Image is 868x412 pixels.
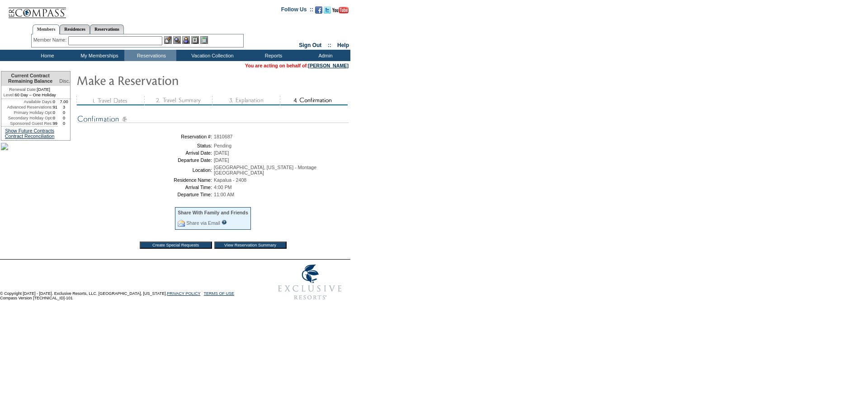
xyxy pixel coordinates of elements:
[214,157,229,163] span: [DATE]
[140,242,212,249] input: Create Special Requests
[214,177,246,183] span: Kapalua - 2408
[214,185,232,190] span: 4:00 PM
[5,128,54,133] a: Show Future Contracts
[298,50,350,61] td: Admin
[76,96,144,105] img: step1_state3.gif
[5,133,55,139] a: Contract Reconciliation
[79,185,212,190] td: Arrival Time:
[214,242,287,249] input: View Reservation Summary
[90,24,124,34] a: Reservations
[299,42,321,48] a: Sign Out
[79,192,212,197] td: Departure Time:
[79,177,212,183] td: Residence Name:
[178,210,248,215] div: Share With Family and Friends
[222,220,227,225] input: What is this?
[204,291,235,296] a: TERMS OF USE
[182,36,190,44] img: Impersonate
[53,115,58,121] td: 0
[281,5,313,16] td: Follow Us ::
[1,143,8,150] img: Shot-40-004.jpg
[212,96,280,105] img: step3_state3.gif
[200,36,208,44] img: b_calculator.gif
[9,87,37,92] span: Renewal Date:
[328,42,331,48] span: ::
[280,96,348,105] img: step4_state2.gif
[1,121,53,126] td: Sponsored Guest Res:
[332,9,349,14] a: Subscribe to our YouTube Channel
[79,157,212,163] td: Departure Date:
[53,99,58,104] td: 0
[53,121,58,126] td: 99
[173,36,181,44] img: View
[214,143,231,148] span: Pending
[315,6,322,14] img: Become our fan on Facebook
[315,9,322,14] a: Become our fan on Facebook
[214,192,234,197] span: 11:00 AM
[144,96,212,105] img: step2_state3.gif
[1,71,58,86] td: Current Contract Remaining Balance
[79,165,212,175] td: Location:
[324,9,331,14] a: Follow us on Twitter
[186,220,220,226] a: Share via Email
[167,291,200,296] a: PRIVACY POLICY
[1,110,53,115] td: Primary Holiday Opt:
[1,115,53,121] td: Secondary Holiday Opt:
[58,110,70,115] td: 0
[20,50,72,61] td: Home
[1,99,53,104] td: Available Days:
[59,78,70,84] span: Disc.
[53,104,58,110] td: 91
[60,24,90,34] a: Residences
[269,260,350,305] img: Exclusive Resorts
[308,63,349,68] a: [PERSON_NAME]
[58,104,70,110] td: 3
[58,99,70,104] td: 7.00
[1,86,58,92] td: [DATE]
[79,134,212,139] td: Reservation #:
[245,63,349,68] span: You are acting on behalf of:
[246,50,298,61] td: Reports
[4,92,15,98] span: Level:
[214,150,229,156] span: [DATE]
[214,165,316,175] span: [GEOGRAPHIC_DATA], [US_STATE] - Montage [GEOGRAPHIC_DATA]
[1,92,58,99] td: 60 Day – One Holiday
[191,36,199,44] img: Reservations
[72,50,124,61] td: My Memberships
[76,71,257,89] img: Make Reservation
[33,36,68,44] div: Member Name:
[1,104,53,110] td: Advanced Reservations:
[79,143,212,148] td: Status:
[332,7,349,14] img: Subscribe to our YouTube Channel
[337,42,349,48] a: Help
[164,36,172,44] img: b_edit.gif
[58,121,70,126] td: 0
[124,50,176,61] td: Reservations
[79,150,212,156] td: Arrival Date:
[58,115,70,121] td: 0
[324,6,331,14] img: Follow us on Twitter
[33,24,60,34] a: Members
[214,134,233,139] span: 1810687
[176,50,246,61] td: Vacation Collection
[53,110,58,115] td: 0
